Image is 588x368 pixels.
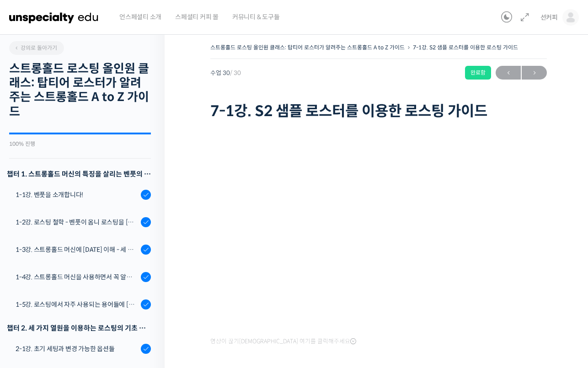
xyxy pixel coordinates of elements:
span: 영상이 끊기[DEMOGRAPHIC_DATA] 여기를 클릭해주세요 [210,338,356,345]
a: 7-1강. S2 샘플 로스터를 이용한 로스팅 가이드 [413,44,518,51]
div: 1-1강. 벤풋을 소개합니다! [16,190,138,200]
span: → [522,67,547,79]
div: 1-2강. 로스팅 철학 - 벤풋이 옴니 로스팅을 [DATE] 않는 이유 [16,217,138,227]
span: 수업 30 [210,70,241,76]
h2: 스트롱홀드 로스팅 올인원 클래스: 탑티어 로스터가 알려주는 스트롱홀드 A to Z 가이드 [9,62,151,119]
span: 선커피 [540,13,558,21]
a: ←이전 [496,66,521,80]
span: / 30 [230,69,241,77]
div: 완료함 [465,66,491,80]
div: 1-5강. 로스팅에서 자주 사용되는 용어들에 [DATE] 이해 [16,299,138,309]
div: 1-4강. 스트롱홀드 머신을 사용하면서 꼭 알고 있어야 할 유의사항 [16,272,138,282]
span: 강의로 돌아가기 [14,44,57,51]
div: 2-1강. 초기 세팅과 변경 가능한 옵션들 [16,344,138,354]
a: 강의로 돌아가기 [9,41,64,55]
h3: 챕터 1. 스트롱홀드 머신의 특징을 살리는 벤풋의 로스팅 방식 [7,168,151,180]
span: ← [496,67,521,79]
h1: 7-1강. S2 샘플 로스터를 이용한 로스팅 가이드 [210,102,547,120]
a: 다음→ [522,66,547,80]
div: 챕터 2. 세 가지 열원을 이용하는 로스팅의 기초 설계 [7,322,151,334]
a: 스트롱홀드 로스팅 올인원 클래스: 탑티어 로스터가 알려주는 스트롱홀드 A to Z 가이드 [210,44,405,51]
div: 1-3강. 스트롱홀드 머신에 [DATE] 이해 - 세 가지 열원이 만들어내는 변화 [16,245,138,255]
div: 100% 진행 [9,141,151,147]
